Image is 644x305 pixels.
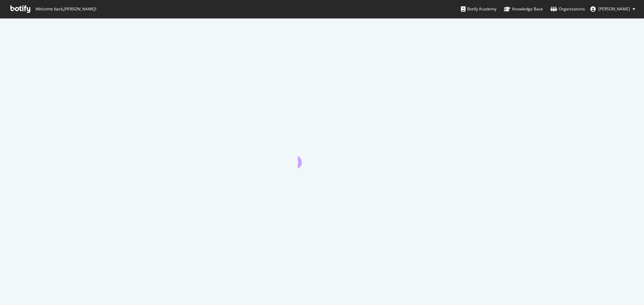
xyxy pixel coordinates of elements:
button: [PERSON_NAME] [585,4,641,14]
div: Organizations [550,6,585,12]
span: Avani Nagda [598,6,630,12]
span: Welcome back, [PERSON_NAME] ! [35,6,96,12]
div: Botify Academy [461,6,496,12]
div: animation [298,144,346,168]
div: Knowledge Base [504,6,543,12]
